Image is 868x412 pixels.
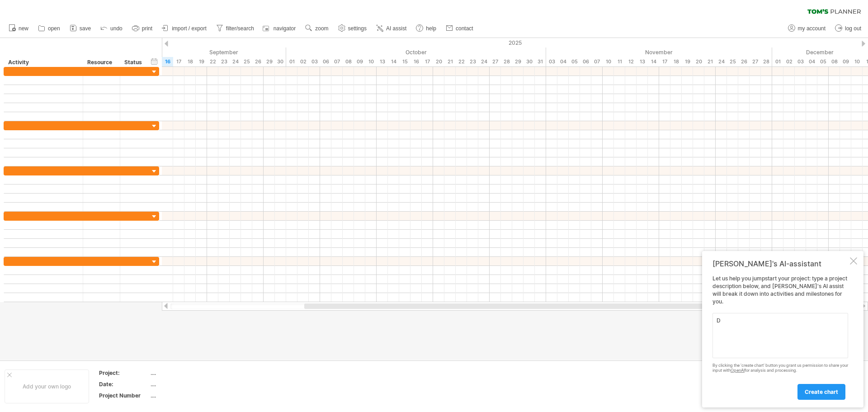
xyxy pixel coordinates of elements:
[38,47,286,57] div: September 2025
[637,57,648,66] div: Thursday, 13 November 2025
[252,57,264,66] div: Friday, 26 September 2025
[512,57,524,66] div: Wednesday, 29 October 2025
[829,57,840,66] div: Monday, 8 December 2025
[569,57,580,66] div: Wednesday, 5 November 2025
[772,57,783,66] div: Monday, 1 December 2025
[374,23,409,34] a: AI assist
[160,23,209,34] a: import / export
[173,57,184,66] div: Wednesday, 17 September 2025
[682,57,693,66] div: Wednesday, 19 November 2025
[817,57,829,66] div: Friday, 5 December 2025
[87,58,115,67] div: Resource
[478,57,490,66] div: Friday, 24 October 2025
[546,57,557,66] div: Monday, 3 November 2025
[99,369,149,377] div: Project:
[805,388,838,395] span: create chart
[806,57,817,66] div: Thursday, 4 December 2025
[151,369,226,377] div: ....
[207,57,218,66] div: Monday, 22 September 2025
[833,23,864,34] a: log out
[142,25,152,32] span: print
[443,23,476,34] a: contact
[603,57,614,66] div: Monday, 10 November 2025
[625,57,637,66] div: Wednesday, 12 November 2025
[535,57,546,66] div: Friday, 31 October 2025
[456,25,473,32] span: contact
[716,57,727,66] div: Monday, 24 November 2025
[48,25,60,32] span: open
[124,58,144,67] div: Status
[98,23,125,34] a: undo
[399,57,410,66] div: Wednesday, 15 October 2025
[546,47,772,57] div: November 2025
[648,57,659,66] div: Friday, 14 November 2025
[501,57,512,66] div: Tuesday, 28 October 2025
[151,380,226,388] div: ....
[274,25,296,32] span: navigator
[261,23,298,34] a: navigator
[798,25,826,32] span: my account
[172,25,207,32] span: import / export
[315,25,328,32] span: zoom
[214,23,257,34] a: filter/search
[712,259,848,268] div: [PERSON_NAME]'s AI-assistant
[727,57,738,66] div: Tuesday, 25 November 2025
[524,57,535,66] div: Thursday, 30 October 2025
[761,57,772,66] div: Friday, 28 November 2025
[712,275,848,399] div: Let us help you jumpstart your project: type a project description below, and [PERSON_NAME]'s AI ...
[80,25,91,32] span: save
[218,57,230,66] div: Tuesday, 23 September 2025
[110,25,123,32] span: undo
[36,23,63,34] a: open
[5,369,89,403] div: Add your own logo
[388,57,399,66] div: Tuesday, 14 October 2025
[386,25,406,32] span: AI assist
[67,23,94,34] a: save
[783,57,795,66] div: Tuesday, 2 December 2025
[309,57,320,66] div: Friday, 3 October 2025
[226,25,254,32] span: filter/search
[591,57,603,66] div: Friday, 7 November 2025
[99,380,149,388] div: Date:
[738,57,750,66] div: Wednesday, 26 November 2025
[151,392,226,399] div: ....
[8,58,78,67] div: Activity
[840,57,851,66] div: Tuesday, 9 December 2025
[354,57,365,66] div: Thursday, 9 October 2025
[331,57,343,66] div: Tuesday, 7 October 2025
[130,23,155,34] a: print
[19,25,28,32] span: new
[750,57,761,66] div: Thursday, 27 November 2025
[6,23,31,34] a: new
[851,57,863,66] div: Wednesday, 10 December 2025
[99,392,149,399] div: Project Number
[162,57,173,66] div: Tuesday, 16 September 2025
[196,57,207,66] div: Friday, 19 September 2025
[365,57,377,66] div: Friday, 10 October 2025
[614,57,625,66] div: Tuesday, 11 November 2025
[184,57,196,66] div: Thursday, 18 September 2025
[320,57,331,66] div: Monday, 6 October 2025
[303,23,331,34] a: zoom
[557,57,569,66] div: Tuesday, 4 November 2025
[659,57,670,66] div: Monday, 17 November 2025
[422,57,433,66] div: Friday, 17 October 2025
[286,47,546,57] div: October 2025
[297,57,309,66] div: Thursday, 2 October 2025
[414,23,439,34] a: help
[230,57,241,66] div: Wednesday, 24 September 2025
[490,57,501,66] div: Monday, 27 October 2025
[670,57,682,66] div: Tuesday, 18 November 2025
[845,25,861,32] span: log out
[712,363,848,373] div: By clicking the 'create chart' button you grant us permission to share your input with for analys...
[264,57,275,66] div: Monday, 29 September 2025
[693,57,704,66] div: Thursday, 20 November 2025
[275,57,286,66] div: Tuesday, 30 September 2025
[348,25,367,32] span: settings
[467,57,478,66] div: Thursday, 23 October 2025
[795,57,806,66] div: Wednesday, 3 December 2025
[410,57,422,66] div: Thursday, 16 October 2025
[377,57,388,66] div: Monday, 13 October 2025
[286,57,297,66] div: Wednesday, 1 October 2025
[433,57,444,66] div: Monday, 20 October 2025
